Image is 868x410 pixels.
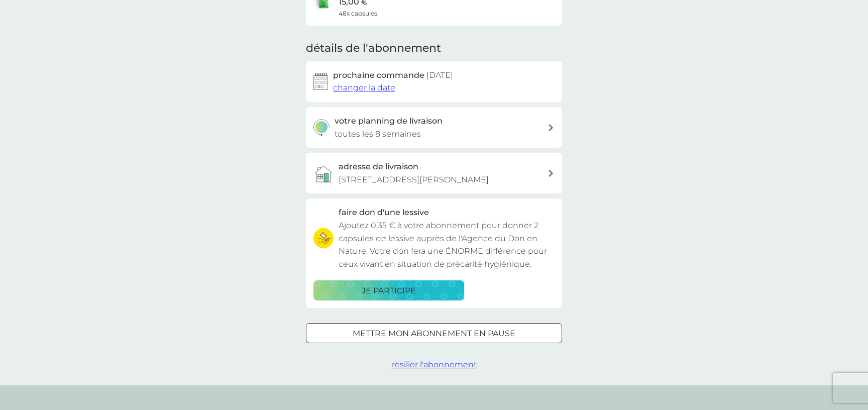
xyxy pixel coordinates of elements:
button: changer la date [333,81,395,94]
button: résilier l'abonnement [392,358,477,371]
button: mettre mon abonnement en pause [306,323,562,343]
span: [DATE] [426,70,453,80]
p: toutes les 8 semaines [335,128,421,141]
span: 48x capsules [339,9,377,18]
h3: adresse de livraison [339,160,418,173]
p: je participe [362,284,416,297]
a: adresse de livraison[STREET_ADDRESS][PERSON_NAME] [306,153,562,193]
h2: détails de l'abonnement [306,41,441,56]
p: Ajoutez 0,35 € à votre abonnement pour donner 2 capsules de lessive auprès de l'Agence du Don en ... [339,219,555,270]
h3: votre planning de livraison [335,115,443,128]
p: mettre mon abonnement en pause [353,327,515,340]
p: [STREET_ADDRESS][PERSON_NAME] [339,173,489,186]
h2: prochaine commande [333,69,453,82]
span: changer la date [333,83,395,92]
span: résilier l'abonnement [392,360,477,369]
h3: faire don d'une lessive [339,206,429,219]
button: je participe [313,280,464,300]
button: votre planning de livraisontoutes les 8 semaines [306,107,562,148]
